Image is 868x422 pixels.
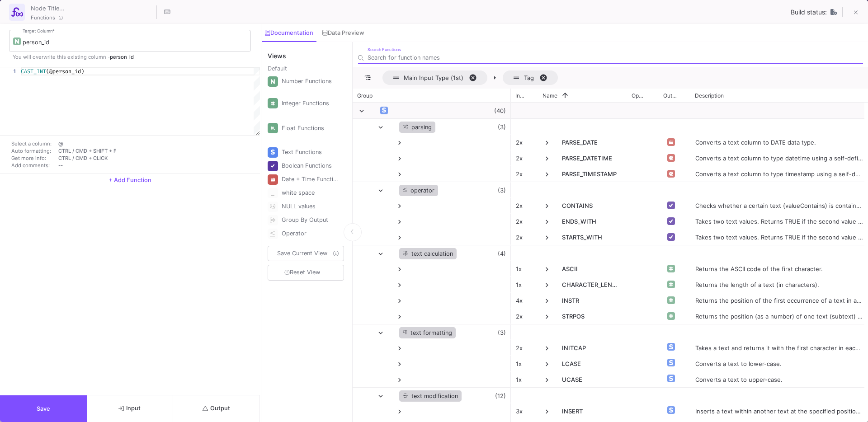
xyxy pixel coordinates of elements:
div: Takes two text values. Returns TRUE if the second value is a prefix of the first. [690,229,868,245]
span: PARSE_TIMESTAMP [562,166,622,183]
span: UCASE [562,372,622,388]
div: 2x [511,134,538,150]
div: 2x [511,308,538,324]
div: text formatting [399,327,456,338]
div: Converts a text column to DATE data type. [690,134,868,150]
span: Output [203,405,230,412]
span: ENDS_WITH [562,214,622,230]
span: Input [118,405,141,412]
div: Boolean Functions [282,159,339,173]
span: Group [357,92,373,99]
span: PARSE_DATETIME [562,150,622,167]
div: 4x [511,292,538,308]
span: @ [58,141,63,147]
span: Output [663,92,678,99]
span: CHARACTER_LENGTH [562,277,622,293]
div: Date + Time Functions [282,173,339,186]
div: Inserts a text within another text at the specified position and for a certain number of characters. [690,403,868,419]
div: 2x [511,213,538,229]
span: person_id [110,54,134,60]
div: 1x [511,371,538,387]
div: Takes two text values. Returns TRUE if the second value is a suffix of the first. [690,213,868,229]
div: Converts a text column to type timestamp using a self-defined format. [690,166,868,182]
div: Returns the position (as a number) of one text (subtext) inside another text (source_text). [690,308,868,324]
div: operator [399,185,439,196]
span: Operator [632,92,646,99]
button: Input [87,395,174,422]
p: You will overwrite this existing column - [9,53,251,61]
span: Inputs [515,92,525,99]
span: CTRL / CMD + CLICK [58,155,108,161]
span: CAST_INT [21,68,46,75]
div: NULL values [282,200,339,213]
div: Returns the length of a text (in characters). [690,277,868,292]
span: + Add Function [108,177,151,183]
div: Text Functions [282,145,339,159]
div: 2x [511,229,538,245]
input: Node Title... [28,2,155,14]
div: Group By Output [282,213,339,227]
td: Select a column: [9,140,56,147]
div: Converts a text column to type datetime using a self-defined format. [690,150,868,166]
button: Save Current View [268,246,344,261]
div: Converts a text to upper-case. [690,371,868,387]
div: 3x [511,403,538,419]
div: Views [266,42,348,61]
span: STARTS_WITH [562,230,622,246]
span: (4) [498,246,506,262]
div: Integer Functions [282,97,339,110]
button: Group By Output [266,213,346,227]
div: Documentation [265,29,313,37]
button: Text Functions [266,145,346,159]
button: Integer Functions [266,97,346,110]
img: UNTOUCHED [830,9,837,15]
span: Reset View [284,269,321,276]
td: Add comments: [9,162,56,169]
td: Auto formatting: [9,147,56,155]
span: Main Input Type (1st). Press ENTER to sort. Press DELETE to remove [382,70,487,85]
button: Boolean Functions [266,159,346,173]
div: 2x [511,150,538,166]
span: PARSE_DATE [562,135,622,151]
button: Date + Time Functions [266,173,346,186]
span: Build status: [791,9,827,16]
span: ASCII [562,261,622,277]
span: (3) [498,119,506,135]
div: Converts a text to lower-case. [690,356,868,371]
div: 2x [511,166,538,182]
button: Float Functions [266,122,346,135]
div: 1x [511,277,538,292]
span: Tag. Press ENTER to sort. Press DELETE to remove [503,70,558,85]
button: Output [173,395,260,422]
span: INITCAP [562,340,622,356]
span: Description [695,92,724,99]
div: text calculation [399,248,457,259]
div: 2x [511,197,538,213]
td: Get more info: [9,155,56,162]
div: Returns the position of the first occurrence of a text in another text. [690,292,868,308]
span: (40) [494,103,506,119]
span: STRPOS [562,309,622,325]
div: 1x [511,261,538,277]
div: parsing [399,122,435,133]
button: Reset View [268,265,344,281]
div: Checks whether a certain text (valueContains) is contained within another text (value1). Returns ... [690,197,868,213]
span: Functions [31,14,55,21]
button: Hotkeys List [158,3,176,21]
span: Save [37,405,50,412]
span: Save Current View [277,250,327,257]
button: white space [266,186,346,200]
div: Default [268,64,346,75]
div: Returns the ASCII code of the first character. [690,261,868,277]
button: Number Functions [266,75,346,88]
span: (3) [498,325,506,341]
div: 1x [511,356,538,371]
img: function-ui.svg [11,6,23,18]
span: Name [542,92,557,99]
input: Search for function names [368,54,863,61]
span: CTRL / CMD + SHIFT + F [58,148,117,154]
span: -- [58,162,63,169]
div: Data Preview [322,29,364,37]
div: text modification [399,390,462,402]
